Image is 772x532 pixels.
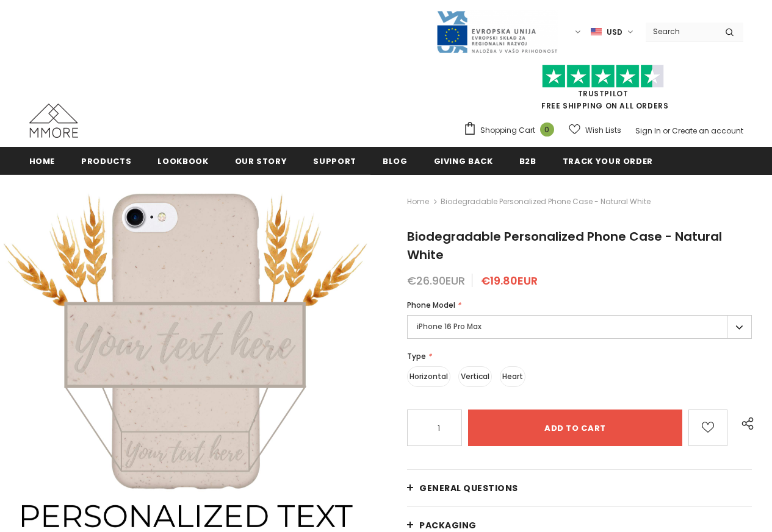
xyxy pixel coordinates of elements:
span: Home [29,155,56,167]
span: Giving back [434,155,493,167]
span: B2B [519,155,536,167]
a: Products [81,147,131,174]
a: Sign In [635,126,661,136]
input: Add to cart [468,410,682,446]
a: Trustpilot [578,88,629,99]
a: Blog [383,147,408,174]
a: General Questions [407,470,752,506]
label: iPhone 16 Pro Max [407,315,752,339]
input: Search Site [646,23,716,40]
a: Home [29,147,56,174]
span: Type [407,351,426,361]
img: USD [591,27,602,37]
a: Wish Lists [569,119,621,141]
span: USD [607,26,622,38]
span: Wish Lists [585,124,621,137]
span: Products [81,155,131,167]
span: Phone Model [407,300,455,310]
img: MMORE Cases [29,104,78,138]
a: Javni Razpis [436,26,558,37]
span: Our Story [235,155,287,167]
img: Javni Razpis [436,10,558,54]
img: Trust Pilot Stars [542,65,664,88]
a: Shopping Cart 0 [463,121,560,140]
span: or [663,126,670,136]
span: €26.90EUR [407,273,465,288]
span: €19.80EUR [481,273,538,288]
a: Giving back [434,147,493,174]
span: FREE SHIPPING ON ALL ORDERS [463,70,743,111]
span: Biodegradable Personalized Phone Case - Natural White [441,194,651,209]
span: Blog [383,155,408,167]
span: support [313,155,356,167]
span: Lookbook [157,155,208,167]
a: Create an account [672,126,743,136]
span: 0 [540,122,554,137]
a: Home [407,194,429,209]
a: Our Story [235,147,287,174]
span: Biodegradable Personalized Phone Case - Natural White [407,228,722,263]
span: PACKAGING [419,519,477,531]
span: Track your order [563,155,653,167]
label: Heart [500,366,525,387]
span: General Questions [419,482,518,494]
label: Vertical [458,366,492,387]
label: Horizontal [407,366,450,387]
span: Shopping Cart [480,124,535,137]
a: Lookbook [157,147,208,174]
a: support [313,147,356,174]
a: Track your order [563,147,653,174]
a: B2B [519,147,536,174]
